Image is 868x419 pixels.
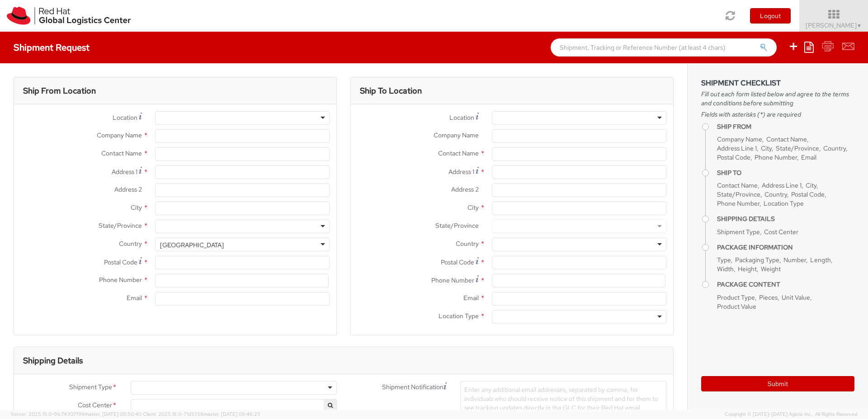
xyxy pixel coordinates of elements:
h4: Shipment Request [14,42,90,52]
span: master, [DATE] 09:46:25 [203,411,260,417]
span: Country [823,144,846,152]
span: Type [717,256,731,264]
span: Length [810,256,831,264]
h3: Shipping Details [23,356,83,365]
span: City [467,203,479,212]
span: Cost Center [764,228,798,236]
h4: Shipping Details [717,216,854,222]
span: Contact Name [766,135,807,143]
span: Cost Center [78,400,112,411]
span: Server: 2025.19.0-91c74307f99 [11,411,142,417]
div: [GEOGRAPHIC_DATA] [160,240,224,250]
span: Email [127,294,142,302]
h4: Ship To [717,169,854,176]
span: Shipment Notification [382,382,443,392]
h4: Package Information [717,244,854,251]
span: Contact Name [101,149,142,157]
span: Address 1 [112,168,137,176]
h3: Ship To Location [360,86,422,95]
img: rh-logistics-00dfa346123c4ec078e1.svg [7,7,131,25]
span: City [761,144,772,152]
span: Postal Code [441,258,474,266]
span: Contact Name [717,181,758,189]
span: Shipment Type [717,228,760,236]
span: State/Province [776,144,819,152]
span: Postal Code [104,258,137,266]
span: Location [449,113,474,122]
span: State/Province [435,221,479,230]
span: Address 2 [451,185,479,193]
span: Company Name [717,135,762,143]
h3: Shipment Checklist [701,79,854,87]
span: Location [113,113,137,122]
span: City [131,203,142,212]
span: Postal Code [791,190,825,198]
span: Company Name [97,131,142,139]
span: Location Type [764,199,804,207]
span: State/Province [717,190,760,198]
h4: Package Content [717,281,854,288]
span: Shipment Type [69,382,112,393]
span: Phone Number [755,153,797,161]
span: Phone Number [99,276,142,284]
span: Company Name [434,131,479,139]
span: State/Province [99,221,142,230]
span: Copyright © [DATE]-[DATE] Agistix Inc., All Rights Reserved [725,411,857,418]
span: Email [463,294,479,302]
span: Fields with asterisks (*) are required [701,110,854,119]
button: Logout [750,8,791,24]
span: Address 1 [448,168,474,176]
span: Pieces [759,293,778,301]
span: Packaging Type [735,256,779,264]
span: [PERSON_NAME] [806,21,862,29]
span: Contact Name [438,149,479,157]
span: Width [717,265,734,273]
span: Address Line 1 [762,181,802,189]
span: ▼ [857,22,862,29]
h3: Ship From Location [23,86,96,95]
span: Country [764,190,787,198]
span: Location Type [439,312,479,320]
span: Number [783,256,806,264]
span: Product Value [717,302,756,311]
span: Product Type [717,293,755,301]
span: Height [738,265,757,273]
span: City [806,181,816,189]
span: master, [DATE] 09:50:40 [85,411,142,417]
input: Shipment, Tracking or Reference Number (at least 4 chars) [551,38,777,56]
span: Address Line 1 [717,144,757,152]
span: Weight [761,265,781,273]
span: Country [119,240,142,248]
h4: Ship From [717,123,854,130]
span: Client: 2025.18.0-71d3358 [143,411,260,417]
span: Fill out each form listed below and agree to the terms and conditions before submitting [701,89,854,108]
span: Email [801,153,816,161]
span: Postal Code [717,153,750,161]
span: Country [456,240,479,248]
span: Phone Number [717,199,759,207]
span: Address 2 [114,185,142,193]
span: Phone Number [431,276,474,284]
span: Unit Value [782,293,810,301]
button: Submit [701,376,854,391]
